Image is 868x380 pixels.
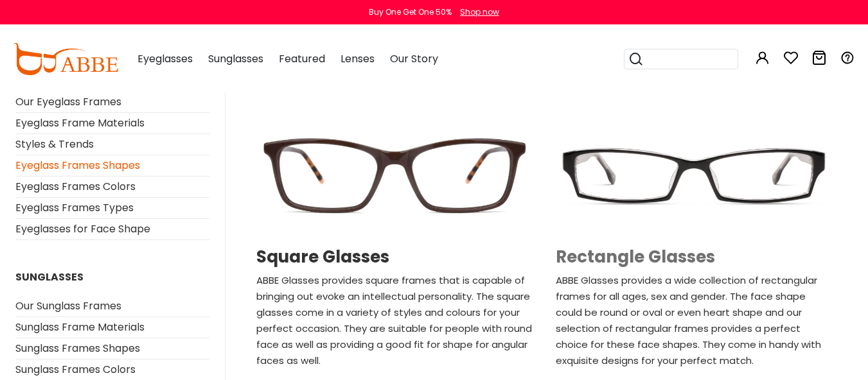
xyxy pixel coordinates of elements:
a: Styles & Trends [15,137,94,151]
a: Shop now [454,6,499,17]
a: Eyeglass Frames Shapes [15,158,140,173]
a: Square Glasses [256,247,533,267]
img: abbeglasses.com [13,43,118,75]
a: Sunglass Frames Shapes [15,341,140,356]
a: Eyeglasses for Face Shape [15,221,150,236]
a: Eyeglass Frames Types [15,200,134,215]
a: Eyeglass Frames Colors [15,179,136,194]
a: Eyeglass Frame Materials [15,116,145,130]
span: Sunglasses [208,51,263,66]
a: Sunglass Frame Materials [15,320,145,334]
a: Our Eyeglass Frames [15,94,121,109]
p: ABBE Glasses provides a wide collection of rectangular frames for all ages, sex and gender. The f... [556,272,832,368]
div: Buy One Get One 50% [369,6,452,18]
span: Lenses [341,51,375,66]
img: detail.jpg [251,104,538,247]
a: Sunglass Frames Colors [15,362,136,377]
span: Our Story [390,51,438,66]
div: Shop now [460,6,499,18]
h6: SUNGLASSES [15,271,209,283]
span: Eyeglasses [137,51,193,66]
p: ABBE Glasses provides square frames that is capable of bringing out evoke an intellectual persona... [256,272,533,368]
img: detail.jpg [551,104,837,247]
span: Featured [279,51,325,66]
a: Rectangle Glasses [556,247,832,267]
a: Our Sunglass Frames [15,298,121,313]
